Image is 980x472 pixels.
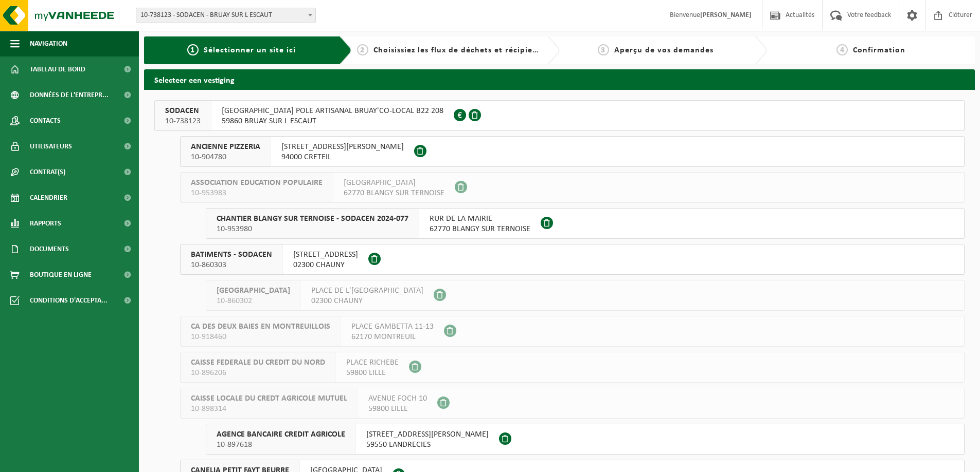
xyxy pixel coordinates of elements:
span: [GEOGRAPHIC_DATA] [344,178,444,188]
span: 4 [836,44,848,55]
span: Boutique en ligne [30,262,92,288]
span: 10-738123 [165,116,201,126]
button: CHANTIER BLANGY SUR TERNOISE - SODACEN 2024-077 10-953980 RUR DE LA MAIRIE62770 BLANGY SUR TERNOISE [206,208,965,239]
span: Rapports [30,211,61,236]
span: 10-904780 [191,152,260,162]
span: Documents [30,236,69,262]
span: 62770 BLANGY SUR TERNOISE [344,188,444,198]
span: Navigation [30,31,67,56]
span: 10-860303 [191,260,272,270]
span: AGENCE BANCAIRE CREDIT AGRICOLE [217,429,345,440]
span: Choisissiez les flux de déchets et récipients [373,46,545,54]
span: RUR DE LA MAIRIE [430,214,530,224]
span: 10-896206 [191,368,325,378]
span: 10-918460 [191,332,330,342]
span: 10-898314 [191,404,347,414]
span: 3 [598,44,609,55]
span: 10-953983 [191,188,323,198]
span: 02300 CHAUNY [311,296,423,306]
button: AGENCE BANCAIRE CREDIT AGRICOLE 10-897618 [STREET_ADDRESS][PERSON_NAME]59550 LANDRECIES [206,424,965,455]
span: PLACE RICHEBE [346,357,399,368]
span: Calendrier [30,185,67,211]
span: CAISSE LOCALE DU CREDT AGRICOLE MUTUEL [191,393,347,404]
span: 62770 BLANGY SUR TERNOISE [430,224,530,234]
button: ANCIENNE PIZZERIA 10-904780 [STREET_ADDRESS][PERSON_NAME]94000 CRETEIL [180,136,965,167]
span: 59550 LANDRECIES [366,440,489,450]
span: Conditions d'accepta... [30,288,108,313]
span: AVENUE FOCH 10 [368,393,427,404]
strong: [PERSON_NAME] [700,11,752,19]
span: BATIMENTS - SODACEN [191,250,272,260]
span: 1 [187,44,199,55]
span: ANCIENNE PIZZERIA [191,142,260,152]
span: [STREET_ADDRESS][PERSON_NAME] [366,429,489,440]
span: 02300 CHAUNY [293,260,358,270]
span: 59800 LILLE [368,404,427,414]
span: 10-897618 [217,440,345,450]
span: PLACE DE L'[GEOGRAPHIC_DATA] [311,286,423,296]
span: Contacts [30,108,61,134]
span: SODACEN [165,106,201,116]
span: Sélectionner un site ici [204,46,296,54]
span: 10-953980 [217,224,408,234]
span: 59860 BRUAY SUR L ESCAUT [222,116,443,126]
span: 94000 CRETEIL [281,152,404,162]
span: 59800 LILLE [346,368,399,378]
span: CA DES DEUX BAIES EN MONTREUILLOIS [191,322,330,332]
h2: Selecteer een vestiging [144,69,975,89]
span: Contrat(s) [30,159,65,185]
span: 62170 MONTREUIL [351,332,434,342]
span: 10-860302 [217,296,290,306]
span: [STREET_ADDRESS][PERSON_NAME] [281,142,404,152]
span: Tableau de bord [30,56,85,82]
span: Confirmation [853,46,905,54]
span: 10-738123 - SODACEN - BRUAY SUR L ESCAUT [136,8,316,23]
button: BATIMENTS - SODACEN 10-860303 [STREET_ADDRESS]02300 CHAUNY [180,244,965,275]
span: [STREET_ADDRESS] [293,250,358,260]
span: 2 [357,44,368,55]
span: [GEOGRAPHIC_DATA] [217,286,290,296]
span: ASSOCIATION EDUCATION POPULAIRE [191,178,323,188]
span: Utilisateurs [30,134,72,159]
span: Données de l'entrepr... [30,82,109,108]
span: [GEOGRAPHIC_DATA] POLE ARTISANAL BRUAY'CO-LOCAL B22 208 [222,106,443,116]
span: CAISSE FEDERALE DU CREDIT DU NORD [191,357,325,368]
span: CHANTIER BLANGY SUR TERNOISE - SODACEN 2024-077 [217,214,408,224]
span: 10-738123 - SODACEN - BRUAY SUR L ESCAUT [136,8,315,23]
span: Aperçu de vos demandes [614,46,714,54]
span: PLACE GAMBETTA 11-13 [351,322,434,332]
button: SODACEN 10-738123 [GEOGRAPHIC_DATA] POLE ARTISANAL BRUAY'CO-LOCAL B22 20859860 BRUAY SUR L ESCAUT [154,100,965,131]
